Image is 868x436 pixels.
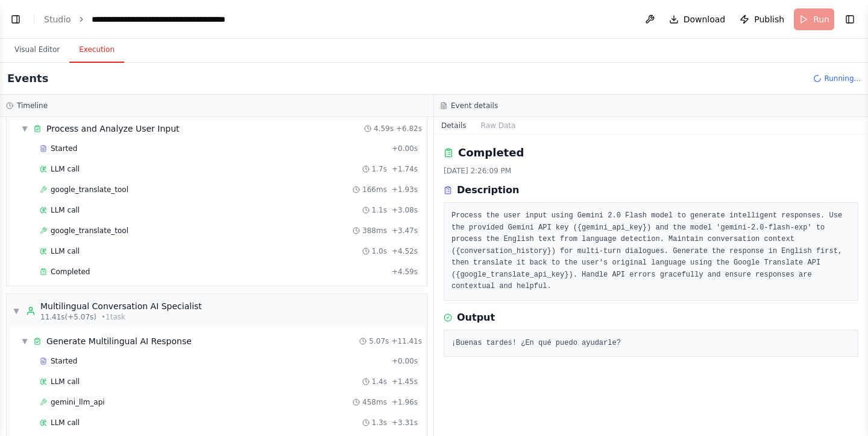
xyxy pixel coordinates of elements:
span: LLM call [51,205,80,215]
span: Download [684,13,726,25]
span: + 0.00s [392,356,418,366]
span: ▼ [21,124,28,133]
span: Publish [754,13,784,25]
span: 4.59s [374,124,394,133]
span: google_translate_tool [51,226,128,236]
span: google_translate_tool [51,185,128,194]
button: Raw Data [474,117,523,134]
button: Details [434,117,474,134]
div: [DATE] 2:26:09 PM [444,166,858,176]
a: Studio [44,14,71,24]
div: Multilingual Conversation AI Specialist [40,300,202,312]
span: 5.07s [369,336,389,346]
span: Completed [51,267,90,277]
span: + 1.74s [392,164,418,174]
span: gemini_llm_api [51,397,105,407]
h3: Description [457,183,519,197]
span: + 4.52s [392,246,418,256]
h2: Events [7,70,48,87]
span: + 3.47s [392,226,418,236]
nav: breadcrumb [44,13,227,25]
h3: Event details [451,101,498,111]
button: Execution [69,37,124,63]
span: ▼ [21,336,28,346]
span: 1.0s [372,246,387,256]
span: 166ms [362,185,387,194]
span: + 11.41s [391,336,422,346]
span: LLM call [51,418,80,428]
button: Show right sidebar [841,11,858,28]
span: Started [51,356,77,366]
h2: Completed [458,144,524,161]
button: Visual Editor [5,37,69,63]
button: Download [664,8,731,30]
span: LLM call [51,246,80,256]
span: 11.41s (+5.07s) [40,312,96,322]
span: + 1.93s [392,185,418,194]
span: + 0.00s [392,144,418,153]
span: LLM call [51,377,80,386]
span: + 3.08s [392,205,418,215]
button: Show left sidebar [7,11,24,28]
h3: Timeline [17,101,48,111]
span: LLM call [51,164,80,174]
h3: Output [457,310,495,325]
span: + 1.96s [392,397,418,407]
span: 1.4s [372,377,387,386]
span: 1.1s [372,205,387,215]
span: + 3.31s [392,418,418,428]
span: 388ms [362,226,387,236]
span: Started [51,144,77,153]
span: + 1.45s [392,377,418,386]
div: Process and Analyze User Input [46,123,180,135]
span: 1.7s [372,164,387,174]
span: ▼ [13,306,20,316]
span: 458ms [362,397,387,407]
pre: Process the user input using Gemini 2.0 Flash model to generate intelligent responses. Use the pr... [451,210,851,293]
pre: ¡Buenas tardes! ¿En qué puedo ayudarle? [451,338,851,350]
div: Generate Multilingual AI Response [46,335,192,347]
span: Running... [824,74,861,83]
span: + 4.59s [392,267,418,277]
span: • 1 task [101,312,125,322]
span: + 6.82s [396,124,422,133]
span: 1.3s [372,418,387,428]
button: Publish [735,8,789,30]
